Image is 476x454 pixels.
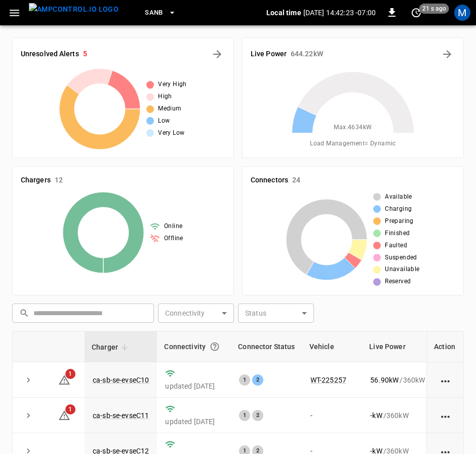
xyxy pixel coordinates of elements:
th: Connector Status [231,331,302,362]
span: 1 [65,369,75,379]
a: 1 [58,375,70,383]
p: updated [DATE] [165,417,223,427]
div: profile-icon [454,5,470,21]
h6: Live Power [251,49,287,60]
th: Action [426,331,463,362]
span: Charging [385,204,412,214]
a: 1 [58,410,70,419]
p: - kW [370,410,382,421]
span: Max. 4634 kW [334,123,372,133]
h6: Chargers [21,175,51,186]
a: ca-sb-se-evseC11 [93,411,149,420]
a: WT-225257 [310,376,346,384]
h6: Connectors [251,175,288,186]
button: All Alerts [209,46,225,62]
span: Preparing [385,216,414,226]
span: Medium [158,104,181,114]
h6: Unresolved Alerts [21,49,79,60]
p: 56.90 kW [370,375,399,385]
td: - [302,398,363,433]
div: 1 [239,410,250,421]
p: [DATE] 14:42:23 -07:00 [303,8,376,18]
span: Available [385,192,412,202]
div: Connectivity [164,337,224,356]
h6: 5 [83,49,87,60]
th: Live Power [362,331,437,362]
button: expand row [21,372,36,388]
h6: 644.22 kW [291,49,323,60]
button: expand row [21,408,36,423]
a: ca-sb-se-evseC10 [93,376,149,384]
button: Connection between the charger and our software. [206,337,224,356]
button: Energy Overview [439,46,455,62]
span: Finished [385,229,410,239]
button: set refresh interval [408,5,424,21]
span: SanB [145,7,163,19]
div: / 360 kW [370,375,429,385]
div: action cell options [439,375,452,385]
span: High [158,92,172,102]
span: Reserved [385,277,411,287]
div: / 360 kW [370,410,429,421]
div: 1 [239,374,250,386]
span: Suspended [385,253,417,263]
div: 2 [252,410,263,421]
span: Faulted [385,241,407,251]
p: Local time [266,8,301,18]
span: 21 s ago [419,4,449,14]
span: Online [164,221,182,232]
span: Charger [92,341,131,353]
div: action cell options [439,410,452,421]
div: 2 [252,374,263,386]
span: Very High [158,80,187,90]
span: Very Low [158,128,184,138]
p: updated [DATE] [165,381,223,391]
span: Unavailable [385,264,419,275]
img: ampcontrol.io logo [29,3,118,16]
span: Low [158,116,170,126]
span: Offline [164,234,183,244]
h6: 12 [55,175,63,186]
th: Vehicle [302,331,363,362]
button: SanB [141,3,180,23]
span: 1 [65,404,75,414]
span: Load Management = Dynamic [310,139,396,149]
